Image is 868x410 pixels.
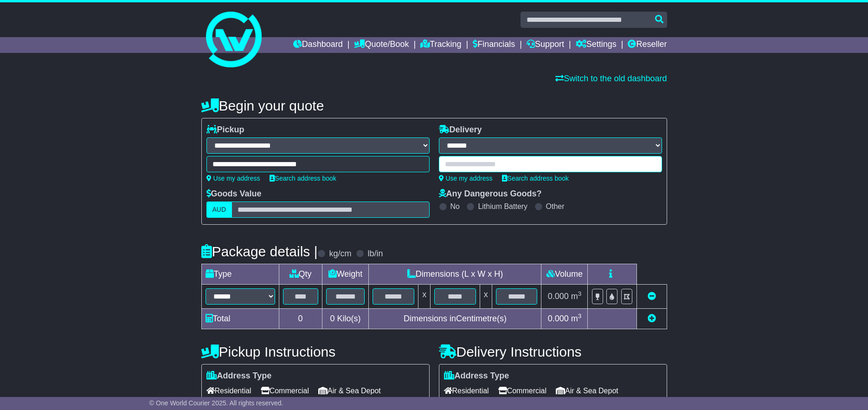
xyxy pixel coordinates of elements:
[201,309,279,329] td: Total
[206,125,244,135] label: Pickup
[206,189,262,199] label: Goods Value
[444,371,509,381] label: Address Type
[439,189,542,199] label: Any Dangerous Goods?
[201,98,667,113] h4: Begin your quote
[444,384,489,398] span: Residential
[369,264,541,285] td: Dimensions (L x W x H)
[418,285,431,309] td: x
[201,264,279,285] td: Type
[367,249,383,259] label: lb/in
[439,175,493,182] a: Use my address
[293,37,343,53] a: Dashboard
[439,344,667,359] h4: Delivery Instructions
[541,264,588,285] td: Volume
[556,384,618,398] span: Air & Sea Depot
[261,384,309,398] span: Commercial
[648,314,656,323] a: Add new item
[201,344,430,359] h4: Pickup Instructions
[206,175,260,182] a: Use my address
[279,309,322,329] td: 0
[369,309,541,329] td: Dimensions in Centimetre(s)
[322,309,369,329] td: Kilo(s)
[206,371,272,381] label: Address Type
[578,312,582,319] sup: 3
[329,249,351,259] label: kg/cm
[548,314,569,323] span: 0.000
[498,384,547,398] span: Commercial
[270,175,336,182] a: Search address book
[420,37,461,53] a: Tracking
[450,202,460,211] label: No
[322,264,369,285] td: Weight
[478,202,527,211] label: Lithium Battery
[354,37,409,53] a: Quote/Book
[206,202,232,218] label: AUD
[527,37,564,53] a: Support
[330,314,334,323] span: 0
[576,37,617,53] a: Settings
[318,384,381,398] span: Air & Sea Depot
[279,264,322,285] td: Qty
[571,292,582,301] span: m
[628,37,667,53] a: Reseller
[439,125,482,135] label: Delivery
[578,290,582,297] sup: 3
[473,37,515,53] a: Financials
[548,292,569,301] span: 0.000
[502,175,569,182] a: Search address book
[480,285,492,309] td: x
[206,384,251,398] span: Residential
[201,244,318,259] h4: Package details |
[149,399,283,407] span: © One World Courier 2025. All rights reserved.
[571,314,582,323] span: m
[555,74,667,83] a: Switch to the old dashboard
[546,202,565,211] label: Other
[648,292,656,301] a: Remove this item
